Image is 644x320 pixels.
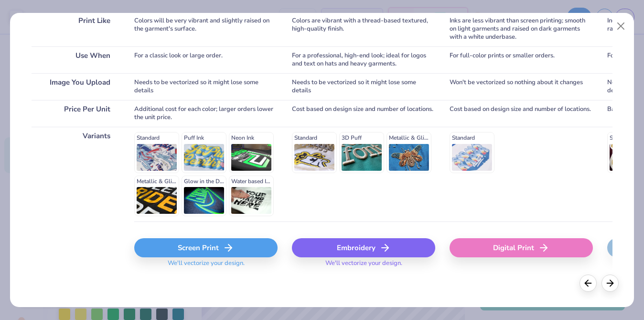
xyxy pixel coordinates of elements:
[32,11,120,46] div: Print Like
[450,46,593,73] div: For full-color prints or smaller orders.
[292,238,435,257] div: Embroidery
[612,17,630,35] button: Close
[450,11,593,46] div: Inks are less vibrant than screen printing; smooth on light garments and raised on dark garments ...
[164,259,248,273] span: We'll vectorize your design.
[32,46,120,73] div: Use When
[134,100,278,127] div: Additional cost for each color; larger orders lower the unit price.
[450,100,593,127] div: Cost based on design size and number of locations.
[134,46,278,73] div: For a classic look or large order.
[292,73,435,100] div: Needs to be vectorized so it might lose some details
[450,238,593,257] div: Digital Print
[292,46,435,73] div: For a professional, high-end look; ideal for logos and text on hats and heavy garments.
[32,73,120,100] div: Image You Upload
[134,73,278,100] div: Needs to be vectorized so it might lose some details
[292,11,435,46] div: Colors are vibrant with a thread-based textured, high-quality finish.
[32,127,120,221] div: Variants
[32,100,120,127] div: Price Per Unit
[322,259,406,273] span: We'll vectorize your design.
[134,238,278,257] div: Screen Print
[450,73,593,100] div: Won't be vectorized so nothing about it changes
[134,11,278,46] div: Colors will be very vibrant and slightly raised on the garment's surface.
[292,100,435,127] div: Cost based on design size and number of locations.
